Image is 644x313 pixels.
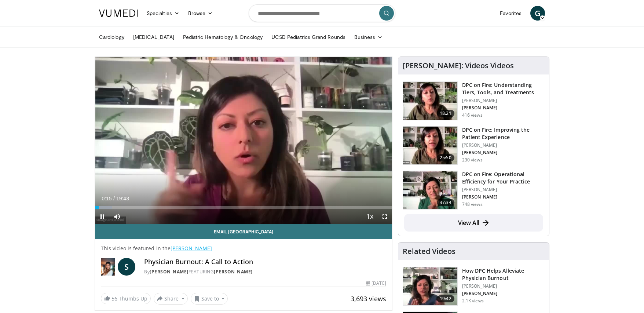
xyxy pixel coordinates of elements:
[144,269,386,275] div: By FEATURING
[437,295,454,302] span: 19:42
[267,30,350,44] a: UCSD Pediatrics Grand Rounds
[249,4,395,22] input: Search topics, interventions
[350,30,387,44] a: Business
[404,214,543,232] a: View All
[462,81,545,96] h3: DPC on Fire: Understanding Tiers, Tools, and Treatments
[150,269,189,275] a: [PERSON_NAME]
[101,245,386,252] p: This video is featured in the
[462,150,545,156] p: [PERSON_NAME]
[102,196,111,201] span: 0:15
[111,295,117,302] span: 56
[129,30,179,44] a: [MEDICAL_DATA]
[403,267,545,306] a: 19:42 How DPC Helps Alleviate Physician Burnout [PERSON_NAME] [PERSON_NAME] 2.1K views
[171,245,212,252] a: [PERSON_NAME]
[403,81,545,120] a: 18:21 DPC on Fire: Understanding Tiers, Tools, and Treatments [PERSON_NAME] [PERSON_NAME] 416 views
[403,82,457,120] img: 2e03c3fe-ada7-4482-aaa8-e396ecac43d1.150x105_q85_crop-smart_upscale.jpg
[462,171,545,185] h3: DPC on Fire: Operational Efficiency for Your Practice
[118,258,135,276] a: S
[99,10,138,17] img: VuMedi Logo
[144,258,386,266] h4: Physician Burnout: A Call to Action
[462,187,545,193] p: [PERSON_NAME]
[462,194,545,200] p: [PERSON_NAME]
[462,126,545,141] h3: DPC on Fire: Improving the Patient Experience
[191,293,228,305] button: Save to
[184,6,217,21] a: Browse
[116,196,129,201] span: 19:43
[95,206,392,209] div: Progress Bar
[462,105,545,111] p: [PERSON_NAME]
[95,209,110,224] button: Pause
[113,196,115,201] span: /
[95,57,392,224] video-js: Video Player
[101,293,151,304] a: 56 Thumbs Up
[403,171,457,209] img: bea0c73b-0c1e-4ce8-acb5-c01a9b639ddf.150x105_q85_crop-smart_upscale.jpg
[403,127,457,165] img: 5960f710-eedb-4c16-8e10-e96832d4f7c6.150x105_q85_crop-smart_upscale.jpg
[403,247,455,256] h4: Related Videos
[437,199,454,206] span: 37:34
[462,142,545,148] p: [PERSON_NAME]
[462,298,484,304] p: 2.1K views
[530,6,545,21] a: G
[366,280,386,287] div: [DATE]
[462,98,545,103] p: [PERSON_NAME]
[462,201,483,207] p: 748 views
[95,30,129,44] a: Cardiology
[142,6,184,21] a: Specialties
[462,112,483,118] p: 416 views
[377,209,392,224] button: Fullscreen
[437,110,454,117] span: 18:21
[462,283,545,289] p: [PERSON_NAME]
[403,267,457,306] img: 8c03ed1f-ed96-42cb-9200-2a88a5e9b9ab.150x105_q85_crop-smart_upscale.jpg
[363,209,377,224] button: Playback Rate
[154,293,188,305] button: Share
[462,267,545,282] h3: How DPC Helps Alleviate Physician Burnout
[495,6,526,21] a: Favorites
[403,171,545,210] a: 37:34 DPC on Fire: Operational Efficiency for Your Practice [PERSON_NAME] [PERSON_NAME] 748 views
[403,126,545,165] a: 25:50 DPC on Fire: Improving the Patient Experience [PERSON_NAME] [PERSON_NAME] 230 views
[214,269,253,275] a: [PERSON_NAME]
[101,258,115,276] img: Dr. Sulagna Misra
[462,157,483,163] p: 230 views
[403,61,514,70] h4: [PERSON_NAME]: Videos Videos
[179,30,267,44] a: Pediatric Hematology & Oncology
[462,291,545,296] p: [PERSON_NAME]
[110,209,124,224] button: Mute
[351,294,386,303] span: 3,693 views
[95,224,392,239] a: Email [GEOGRAPHIC_DATA]
[437,154,454,161] span: 25:50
